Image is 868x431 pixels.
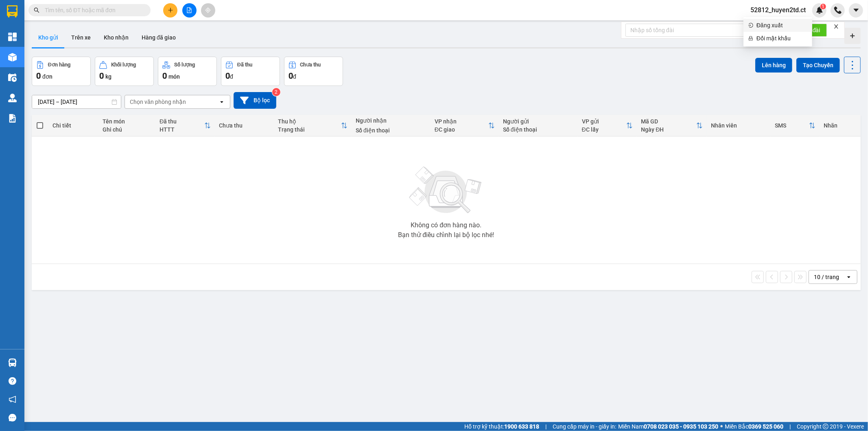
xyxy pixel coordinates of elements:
[300,62,321,68] div: Chưa thu
[411,222,481,229] div: Không có đơn hàng nào.
[503,126,574,133] div: Số điện thoại
[9,414,16,422] span: message
[553,422,616,431] span: Cung cấp máy in - giấy in:
[135,28,182,47] button: Hàng đã giao
[162,71,167,81] span: 0
[8,33,17,41] img: dashboard-icon
[435,118,488,125] div: VP nhận
[796,58,840,73] button: Tạo Chuyến
[8,53,17,62] img: warehouse-icon
[834,7,842,14] img: phone-icon
[725,422,783,431] span: Miền Bắc
[168,73,180,80] span: món
[7,5,17,18] img: logo-vxr
[230,73,233,80] span: đ
[8,114,17,123] img: solution-icon
[278,126,341,133] div: Trạng thái
[272,88,280,96] sup: 2
[234,92,276,109] button: Bộ lọc
[8,358,17,367] img: warehouse-icon
[163,3,177,18] button: plus
[578,115,637,136] th: Toggle SortBy
[748,36,753,41] span: lock
[130,98,186,106] div: Chọn văn phòng nhận
[293,73,296,80] span: đ
[405,162,487,219] img: svg+xml;base64,PHN2ZyBjbGFzcz0ibGlzdC1wbHVnX19zdmciIHhtbG5zPSJodHRwOi8vd3d3LnczLm9yZy8yMDAwL3N2Zy...
[158,57,217,86] button: Số lượng0món
[95,57,154,86] button: Khối lượng0kg
[644,423,718,430] strong: 0708 023 035 - 0935 103 250
[97,28,135,47] button: Kho nhận
[8,73,17,82] img: warehouse-icon
[8,94,17,102] img: warehouse-icon
[846,274,852,280] svg: open
[237,62,252,68] div: Đã thu
[582,118,627,125] div: VP gửi
[221,57,280,86] button: Đã thu0đ
[225,71,230,81] span: 0
[160,118,204,125] div: Đã thu
[823,424,829,429] span: copyright
[356,127,426,134] div: Số điện thoại
[52,122,94,129] div: Chi tiết
[431,115,499,136] th: Toggle SortBy
[45,6,141,15] input: Tìm tên, số ĐT hoặc mã đơn
[435,126,488,133] div: ĐC giao
[105,73,112,80] span: kg
[219,99,225,105] svg: open
[34,7,39,13] span: search
[278,118,341,125] div: Thu hộ
[625,24,768,37] input: Nhập số tổng đài
[219,122,270,129] div: Chưa thu
[582,126,627,133] div: ĐC lấy
[849,3,863,18] button: caret-down
[205,7,211,13] span: aim
[48,62,70,68] div: Đơn hàng
[464,422,539,431] span: Hỗ trợ kỹ thuật:
[844,28,861,44] div: Tạo kho hàng mới
[824,122,857,129] div: Nhãn
[755,58,792,73] button: Lên hàng
[503,118,574,125] div: Người gửi
[748,23,753,28] span: login
[641,118,696,125] div: Mã GD
[32,57,91,86] button: Đơn hàng0đơn
[289,71,293,81] span: 0
[398,232,494,238] div: Bạn thử điều chỉnh lại bộ lọc nhé!
[168,7,173,13] span: plus
[853,7,860,14] span: caret-down
[111,62,136,68] div: Khối lượng
[186,7,192,13] span: file-add
[744,5,812,15] span: 52812_huyen2td.ct
[637,115,707,136] th: Toggle SortBy
[160,126,204,133] div: HTTT
[32,28,65,47] button: Kho gửi
[756,34,807,43] span: Đổi mật khẩu
[641,126,696,133] div: Ngày ĐH
[274,115,352,136] th: Toggle SortBy
[42,73,52,80] span: đơn
[356,117,426,124] div: Người nhận
[545,422,547,431] span: |
[284,57,343,86] button: Chưa thu0đ
[814,273,839,281] div: 10 / trang
[65,28,97,47] button: Trên xe
[756,21,807,30] span: Đăng xuất
[103,118,151,125] div: Tên món
[103,126,151,133] div: Ghi chú
[816,7,823,14] img: icon-new-feature
[833,24,839,29] span: close
[155,115,215,136] th: Toggle SortBy
[182,3,197,18] button: file-add
[99,71,104,81] span: 0
[9,396,16,403] span: notification
[789,422,791,431] span: |
[32,95,121,108] input: Select a date range.
[820,4,826,9] sup: 1
[775,122,809,129] div: SMS
[36,71,41,81] span: 0
[720,425,723,428] span: ⚪️
[618,422,718,431] span: Miền Nam
[771,115,820,136] th: Toggle SortBy
[748,423,783,430] strong: 0369 525 060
